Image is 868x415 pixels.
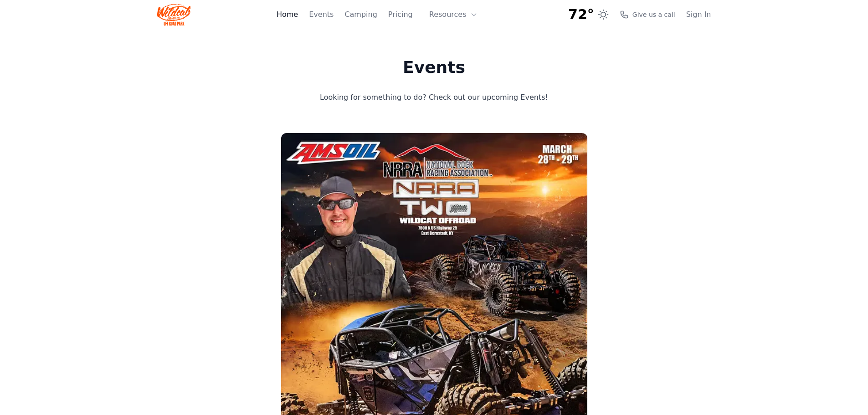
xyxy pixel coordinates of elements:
a: Pricing [388,9,413,20]
p: Looking for something to do? Check out our upcoming Events! [283,91,585,104]
a: Sign In [686,9,711,20]
button: Resources [424,5,483,24]
a: Events [309,9,334,20]
span: 72° [568,6,594,23]
a: Camping [344,9,377,20]
a: Give us a call [620,10,675,19]
span: Give us a call [632,10,675,19]
h1: Events [283,58,585,77]
a: Home [277,9,298,20]
img: Wildcat Logo [157,4,191,26]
